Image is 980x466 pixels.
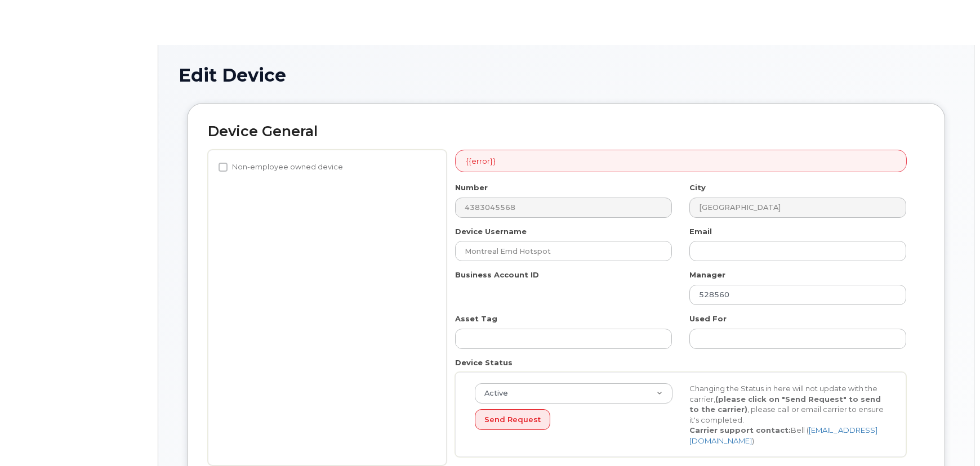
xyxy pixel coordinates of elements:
strong: (please click on "Send Request" to send to the carrier) [689,395,881,414]
label: Manager [689,270,725,280]
label: Device Username [455,226,527,237]
label: City [689,182,706,193]
h2: Device General [208,124,924,140]
div: {{error}} [455,150,907,173]
label: Non-employee owned device [219,160,343,174]
input: Non-employee owned device [219,163,228,172]
strong: Carrier support contact: [689,425,791,434]
label: Device Status [455,357,513,368]
input: Select manager [689,285,906,305]
h1: Edit Device [179,65,954,85]
label: Number [455,182,488,193]
label: Used For [689,313,727,324]
button: Send Request [475,409,550,430]
label: Business Account ID [455,270,539,280]
div: Changing the Status in here will not update with the carrier, , please call or email carrier to e... [681,383,896,446]
label: Email [689,226,712,237]
a: [EMAIL_ADDRESS][DOMAIN_NAME] [689,425,877,445]
label: Asset Tag [455,313,497,324]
